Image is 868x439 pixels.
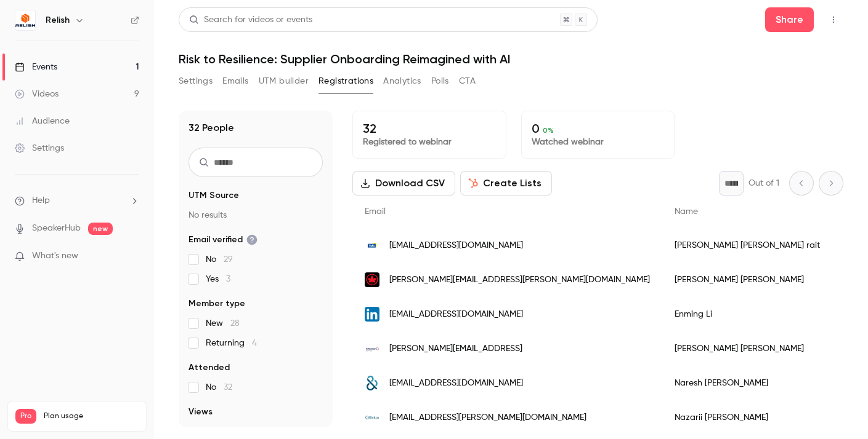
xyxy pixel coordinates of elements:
span: Attended [189,362,230,374]
button: Settings [179,71,213,91]
span: [EMAIL_ADDRESS][PERSON_NAME][DOMAIN_NAME] [389,411,586,424]
p: Out of 1 [748,177,779,189]
button: CTA [459,71,476,91]
span: UTM Source [189,189,239,202]
span: new [88,223,113,235]
span: What's new [32,250,78,263]
div: Naresh [PERSON_NAME] [662,366,832,400]
div: Events [15,61,57,73]
button: Analytics [383,71,421,91]
a: SpeakerHub [32,222,81,235]
span: [PERSON_NAME][EMAIL_ADDRESS][PERSON_NAME][DOMAIN_NAME] [389,274,650,287]
div: Enming Li [662,297,832,331]
img: torontomu.ca [365,238,379,253]
button: UTM builder [259,71,309,91]
span: [EMAIL_ADDRESS][DOMAIN_NAME] [389,377,523,390]
span: New [206,317,240,330]
div: Nazarii [PERSON_NAME] [662,400,832,435]
button: Download CSV [352,171,455,196]
span: Email verified [189,234,258,246]
span: Member type [189,298,245,310]
span: Views [189,406,213,418]
span: Email [365,207,386,216]
h1: Risk to Resilience: Supplier Onboarding Reimagined with AI [179,52,843,66]
li: help-dropdown-opener [15,194,139,207]
span: Name [675,207,698,216]
button: Polls [431,71,449,91]
button: Share [765,7,814,32]
div: Search for videos or events [189,14,312,26]
iframe: Noticeable Trigger [124,251,139,262]
span: No [206,381,232,394]
span: Returning [206,337,257,349]
span: 0 % [543,126,554,135]
span: [EMAIL_ADDRESS][DOMAIN_NAME] [389,239,523,252]
img: linkedin.com [365,307,379,322]
div: Settings [15,142,64,154]
h6: Relish [46,14,70,26]
span: 29 [224,255,233,264]
p: Watched webinar [532,136,665,148]
span: 32 [224,383,232,392]
span: Plan usage [44,411,139,421]
img: attender.ai [365,341,379,356]
p: Registered to webinar [363,136,496,148]
div: [PERSON_NAME] [PERSON_NAME] [662,331,832,366]
span: Pro [15,409,36,424]
div: Videos [15,88,59,100]
span: Help [32,194,50,207]
div: [PERSON_NAME] [PERSON_NAME] rait [662,228,832,263]
span: 3 [226,275,230,283]
div: [PERSON_NAME] [PERSON_NAME] [662,263,832,297]
img: aircanada.ca [365,272,379,287]
span: [PERSON_NAME][EMAIL_ADDRESS] [389,342,522,355]
p: No results [189,209,323,221]
p: 32 [363,121,496,136]
img: Relish [15,10,35,30]
button: Create Lists [460,171,552,196]
div: Audience [15,115,70,127]
span: 4 [252,339,257,347]
span: 28 [230,319,240,328]
p: No results [189,425,323,438]
img: dnb.com [365,376,379,390]
h1: 32 People [189,121,234,135]
span: [EMAIL_ADDRESS][DOMAIN_NAME] [389,308,523,321]
button: Registrations [318,71,373,91]
button: Emails [222,71,248,91]
span: Yes [206,273,230,285]
img: elekta.com [365,414,379,422]
p: 0 [532,121,665,136]
span: No [206,253,233,266]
